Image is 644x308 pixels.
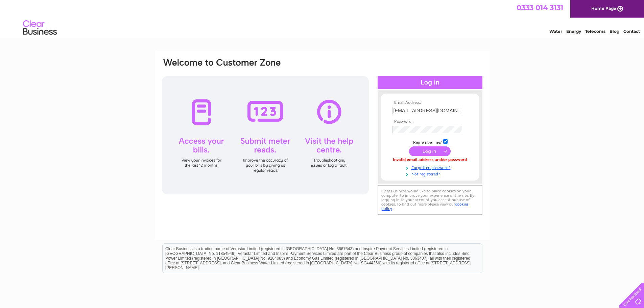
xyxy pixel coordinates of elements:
a: Contact [623,29,640,34]
th: Password: [391,119,469,124]
a: Telecoms [585,29,605,34]
a: Water [549,29,562,34]
div: Clear Business would like to place cookies on your computer to improve your experience of the sit... [378,185,482,215]
input: Submit [409,146,451,156]
a: cookies policy [381,202,469,211]
a: Not registered? [392,170,469,177]
a: Energy [566,29,581,34]
a: Forgotten password? [392,164,469,170]
div: Clear Business is a trading name of Verastar Limited (registered in [GEOGRAPHIC_DATA] No. 3667643... [163,4,482,33]
img: logo.png [23,18,57,38]
a: Blog [610,29,619,34]
td: Remember me? [391,138,469,145]
a: 0333 014 3131 [517,3,563,12]
th: Email Address: [391,100,469,105]
div: Invalid email address and/or password [392,158,468,162]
